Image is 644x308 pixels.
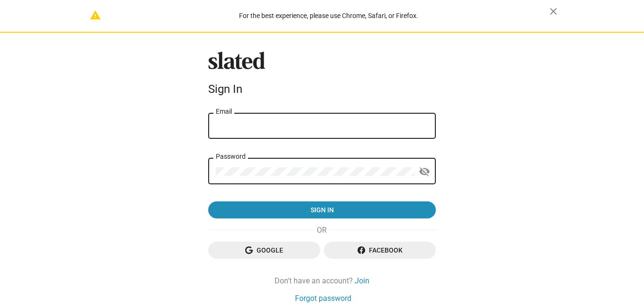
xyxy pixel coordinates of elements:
[415,163,434,181] button: Show password
[208,82,436,96] div: Sign In
[208,242,320,259] button: Google
[324,242,436,259] button: Facebook
[331,242,428,259] span: Facebook
[216,201,428,218] span: Sign in
[355,276,369,286] a: Join
[548,6,559,17] mat-icon: close
[295,293,351,303] a: Forgot password
[208,276,436,286] div: Don't have an account?
[208,201,436,218] button: Sign in
[419,164,430,179] mat-icon: visibility_off
[216,242,313,259] span: Google
[90,9,101,21] mat-icon: warning
[108,9,550,22] div: For the best experience, please use Chrome, Safari, or Firefox.
[208,52,436,100] sl-branding: Sign In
